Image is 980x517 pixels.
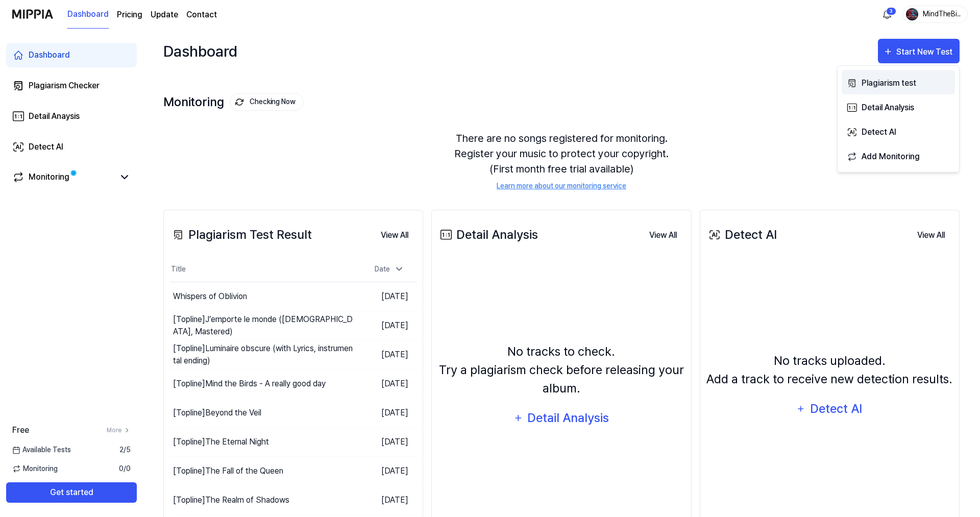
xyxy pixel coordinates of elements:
[6,73,137,98] a: Plagiarism Checker
[6,43,137,67] a: Dashboard
[235,98,243,106] img: monitoring Icon
[355,456,416,485] td: [DATE]
[862,101,950,114] div: Detail Analysis
[29,171,69,183] div: Monitoring
[355,340,416,369] td: [DATE]
[809,399,864,418] div: Detect AI
[119,463,131,474] span: 0 / 0
[862,126,950,139] div: Detect AI
[842,143,955,168] button: Add Monitoring
[706,226,777,244] div: Detect AI
[163,39,237,63] div: Dashboard
[6,104,137,129] a: Detail Anaysis
[173,436,269,448] div: [Topline] The Eternal Night
[107,426,131,435] a: More
[163,118,960,204] div: There are no songs registered for monitoring. Register your music to protect your copyright. (Fir...
[881,8,893,20] img: 알림
[355,282,416,311] td: [DATE]
[902,6,968,23] button: profileMindTheBirds
[6,482,137,503] button: Get started
[641,225,685,245] a: View All
[862,150,950,163] div: Add Monitoring
[790,397,869,421] button: Detect AI
[906,8,918,20] img: profile
[909,225,953,245] a: View All
[29,141,63,153] div: Detect AI
[12,463,58,474] span: Monitoring
[163,93,304,111] div: Monitoring
[173,313,355,338] div: [Topline] J’emporte le monde ([DEMOGRAPHIC_DATA], Mastered)
[173,407,261,419] div: [Topline] Beyond the Veil
[373,225,416,245] button: View All
[119,445,131,455] span: 2 / 5
[355,398,416,427] td: [DATE]
[909,225,953,245] button: View All
[527,408,610,428] div: Detail Analysis
[173,378,326,390] div: [Topline] Mind the Birds - A really good day
[6,135,137,159] a: Detect AI
[173,465,283,477] div: [Topline] The Fall of the Queen
[438,226,538,244] div: Detail Analysis
[117,9,142,21] a: Pricing
[29,49,70,61] div: Dashboard
[151,9,178,21] a: Update
[497,181,626,191] a: Learn more about our monitoring service
[12,171,114,183] a: Monitoring
[170,257,355,282] th: Title
[862,77,950,90] div: Plagiarism test
[67,1,109,29] a: Dashboard
[230,93,304,111] button: Checking Now
[641,225,685,245] button: View All
[896,45,954,59] div: Start New Test
[173,494,289,506] div: [Topline] The Realm of Shadows
[186,9,217,21] a: Contact
[173,342,355,367] div: [Topline] Luminaire obscure (with Lyrics, instrumental ending)
[507,406,616,430] button: Detail Analysis
[921,8,961,19] div: MindTheBirds
[173,290,247,303] div: Whispers of Oblivion
[12,445,71,455] span: Available Tests
[355,369,416,398] td: [DATE]
[355,311,416,340] td: [DATE]
[371,261,408,278] div: Date
[842,119,955,143] button: Detect AI
[170,226,312,244] div: Plagiarism Test Result
[842,94,955,119] button: Detail Analysis
[373,225,416,245] a: View All
[355,485,416,514] td: [DATE]
[355,427,416,456] td: [DATE]
[842,70,955,94] button: Plagiarism test
[29,110,80,122] div: Detail Anaysis
[12,424,29,436] span: Free
[438,342,684,398] div: No tracks to check. Try a plagiarism check before releasing your album.
[879,6,895,22] button: 알림3
[706,352,952,388] div: No tracks uploaded. Add a track to receive new detection results.
[886,7,896,15] div: 3
[29,80,100,92] div: Plagiarism Checker
[878,39,960,63] button: Start New Test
